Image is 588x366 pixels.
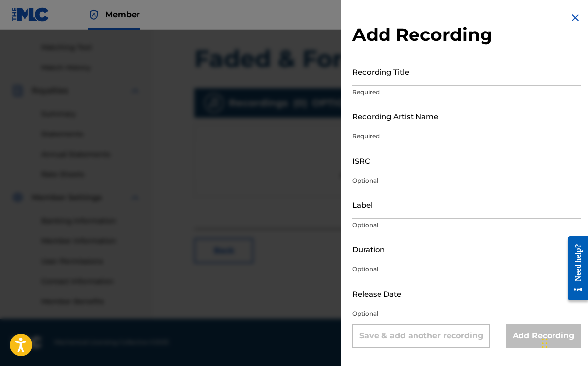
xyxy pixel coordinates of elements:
img: Top Rightsholder [88,9,100,21]
p: Optional [352,221,581,230]
h2: Add Recording [352,24,581,46]
iframe: Resource Center [560,229,588,308]
p: Required [352,88,581,97]
p: Optional [352,265,581,274]
span: Member [105,9,140,20]
p: Optional [352,176,581,185]
p: Required [352,132,581,141]
iframe: Chat Widget [539,319,588,366]
img: MLC Logo [12,7,50,22]
p: Optional [352,309,581,318]
div: Drag [542,329,548,358]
